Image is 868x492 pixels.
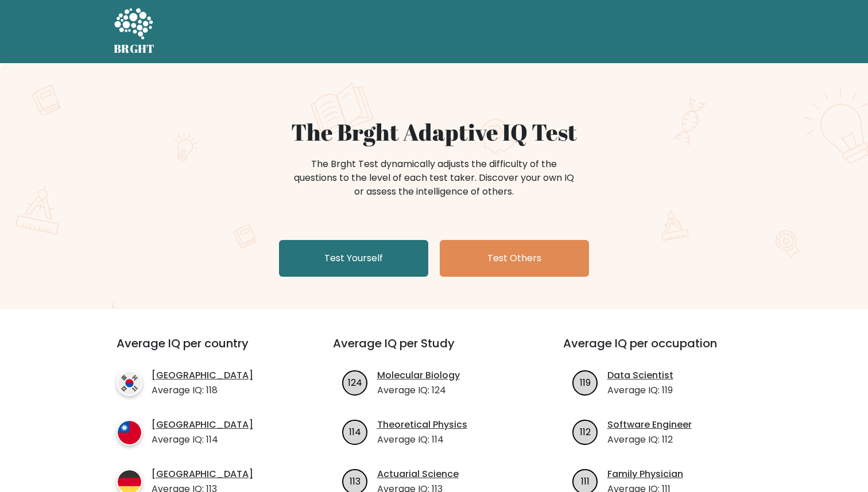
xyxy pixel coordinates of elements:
p: Average IQ: 118 [152,383,253,397]
h1: The Brght Adaptive IQ Test [154,118,714,146]
h3: Average IQ per occupation [563,336,766,364]
h3: Average IQ per country [117,336,292,364]
a: Actuarial Science [377,467,459,481]
p: Average IQ: 112 [607,433,692,447]
img: country [117,370,142,396]
a: Family Physician [607,467,683,481]
p: Average IQ: 114 [377,433,467,447]
a: Theoretical Physics [377,418,467,432]
a: [GEOGRAPHIC_DATA] [152,467,253,481]
a: BRGHT [114,5,155,59]
a: Data Scientist [607,369,673,382]
a: Test Others [440,240,589,277]
text: 113 [350,474,361,487]
p: Average IQ: 124 [377,383,460,397]
a: Molecular Biology [377,369,460,382]
h3: Average IQ per Study [333,336,536,364]
text: 114 [349,425,361,438]
a: [GEOGRAPHIC_DATA] [152,369,253,382]
a: Test Yourself [279,240,428,277]
text: 124 [348,375,362,389]
text: 111 [581,474,590,487]
a: [GEOGRAPHIC_DATA] [152,418,253,432]
text: 112 [580,425,591,438]
div: The Brght Test dynamically adjusts the difficulty of the questions to the level of each test take... [290,157,578,199]
a: Software Engineer [607,418,692,432]
p: Average IQ: 119 [607,383,673,397]
p: Average IQ: 114 [152,433,253,447]
img: country [117,420,142,445]
text: 119 [580,375,591,389]
h5: BRGHT [114,42,155,56]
